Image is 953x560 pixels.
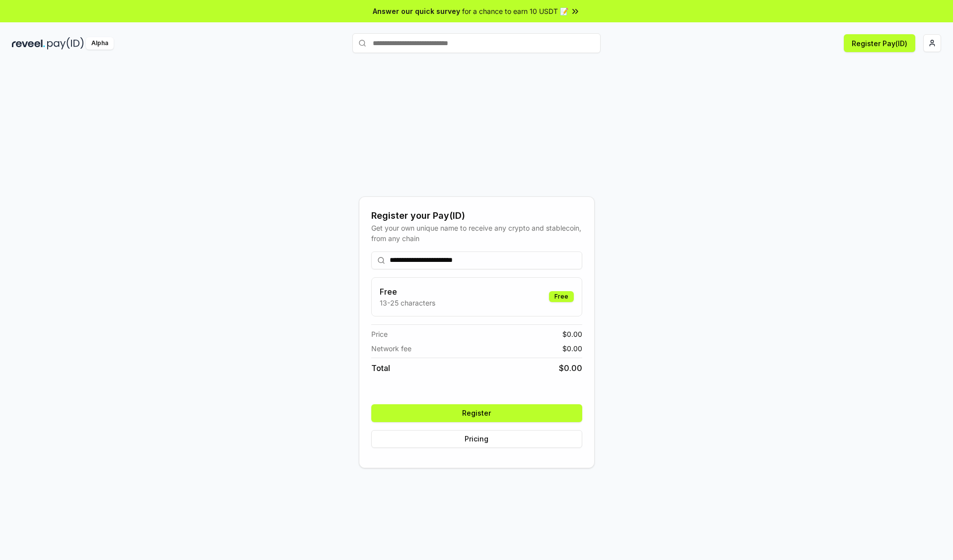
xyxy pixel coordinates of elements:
[380,286,435,298] h3: Free
[12,37,45,50] img: reveel_dark
[373,6,460,16] span: Answer our quick survey
[371,343,411,354] span: Network fee
[844,34,915,52] button: Register Pay(ID)
[371,362,390,374] span: Total
[562,343,582,354] span: $ 0.00
[371,430,582,448] button: Pricing
[371,209,582,223] div: Register your Pay(ID)
[371,329,388,339] span: Price
[371,404,582,422] button: Register
[562,329,582,339] span: $ 0.00
[462,6,568,16] span: for a chance to earn 10 USDT 📝
[380,298,435,308] p: 13-25 characters
[371,223,582,244] div: Get your own unique name to receive any crypto and stablecoin, from any chain
[559,362,582,374] span: $ 0.00
[47,37,84,50] img: pay_id
[549,291,574,302] div: Free
[86,37,114,50] div: Alpha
